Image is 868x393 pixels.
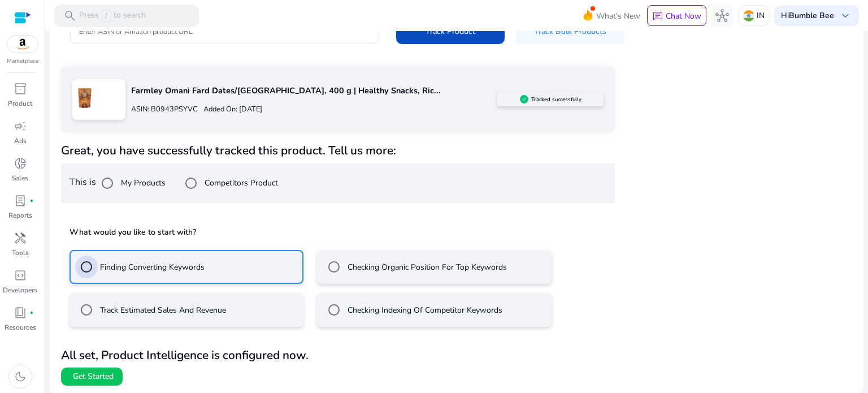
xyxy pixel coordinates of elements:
[743,10,754,21] img: in.svg
[5,322,36,332] p: Resources
[119,177,166,189] label: My Products
[715,9,729,23] span: hub
[29,310,34,315] span: fiber_manual_record
[14,306,27,319] span: book_4
[12,173,28,183] p: Sales
[14,194,27,208] span: lab_profile
[14,136,27,146] p: Ads
[666,11,701,21] p: Chat Now
[98,304,226,316] label: Track Estimated Sales And Revenue
[3,285,37,295] p: Developers
[14,269,27,282] span: code_blocks
[101,10,111,22] span: /
[61,163,615,203] div: This is
[396,19,505,44] button: Track Product
[516,19,624,44] button: Track Bulk Products
[198,104,262,115] p: Added On: [DATE]
[7,36,38,53] img: amazon.svg
[8,210,32,221] p: Reports
[14,231,27,245] span: handyman
[757,6,765,25] p: IN
[14,82,27,96] span: inventory_2
[61,347,309,363] b: All set, Product Intelligence is configured now.
[789,10,834,21] b: Bumble Bee
[345,261,507,273] label: Checking Organic Position For Top Keywords
[131,104,198,115] p: ASIN: B0943PSYVC
[781,12,834,20] p: Hi
[520,95,528,103] img: sellerapp_active
[711,5,734,27] button: hub
[14,370,27,383] span: dark_mode
[345,304,502,316] label: Checking Indexing Of Competitor Keywords
[596,6,640,26] span: What's New
[12,248,29,258] p: Tools
[61,144,615,158] h4: Great, you have successfully tracked this product. Tell us more:
[839,9,852,23] span: keyboard_arrow_down
[8,98,32,109] p: Product
[61,368,123,386] button: Get Started
[29,198,34,203] span: fiber_manual_record
[531,96,581,103] h5: Tracked successfully
[63,9,77,23] span: search
[652,11,663,22] span: chat
[14,157,27,170] span: donut_small
[131,85,497,97] p: Farmley Omani Fard Dates/[GEOGRAPHIC_DATA], 400 g | Healthy Snacks, Ric...
[79,10,146,22] p: Press to search
[70,227,606,238] h5: What would you like to start with?
[647,5,706,27] button: chatChat Now
[72,85,98,110] img: 5187zlHMTJL.jpg
[202,177,278,189] label: Competitors Product
[73,371,114,382] span: Get Started
[14,119,27,133] span: campaign
[7,57,38,66] p: Marketplace
[98,261,205,273] label: Finding Converting Keywords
